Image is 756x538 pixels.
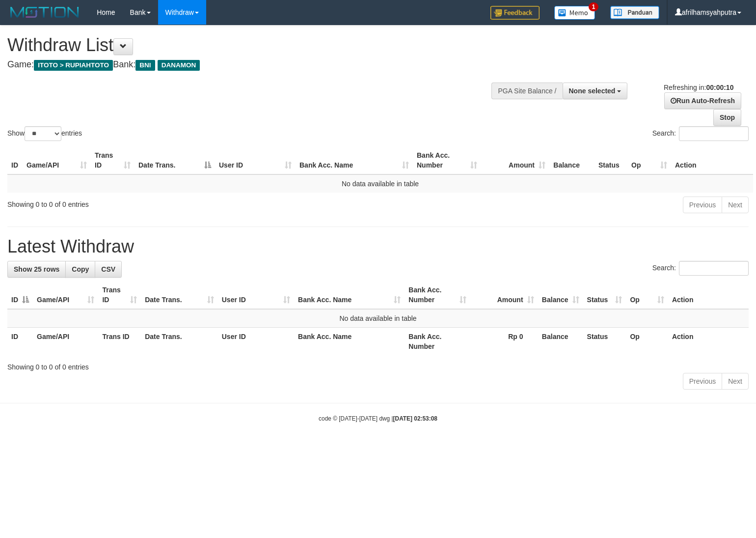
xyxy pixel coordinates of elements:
span: Refreshing in: [664,84,733,91]
th: Bank Acc. Number: activate to sort column ascending [413,146,481,174]
a: Stop [713,109,741,126]
strong: [DATE] 02:53:08 [393,415,437,422]
th: User ID [218,328,294,356]
span: ITOTO > RUPIAHTOTO [34,60,113,71]
td: No data available in table [7,309,749,328]
th: Date Trans.: activate to sort column descending [135,146,215,174]
a: Next [722,197,749,213]
h1: Withdraw List [7,35,494,55]
span: CSV [101,265,115,273]
th: ID [7,146,23,174]
th: Action [668,328,749,356]
button: None selected [563,83,628,99]
a: Show 25 rows [7,261,66,278]
strong: 00:00:10 [706,84,733,91]
th: ID: activate to sort column descending [7,281,33,309]
label: Search: [652,126,749,141]
th: Amount: activate to sort column ascending [470,281,538,309]
th: Action [668,281,749,309]
th: Bank Acc. Name: activate to sort column ascending [296,146,413,174]
th: Bank Acc. Number: activate to sort column ascending [405,281,470,309]
span: DANAMON [158,60,200,71]
a: Copy [65,261,95,278]
a: Run Auto-Refresh [664,92,741,109]
div: Showing 0 to 0 of 0 entries [7,196,308,209]
img: Button%20Memo.svg [554,6,595,20]
th: User ID: activate to sort column ascending [218,281,294,309]
img: Feedback.jpg [490,6,540,20]
span: Copy [72,265,89,273]
th: Bank Acc. Number [405,328,470,356]
th: Status [583,328,626,356]
h4: Game: Bank: [7,60,494,70]
th: Status: activate to sort column ascending [583,281,626,309]
th: Date Trans.: activate to sort column ascending [141,281,218,309]
span: Show 25 rows [14,265,59,273]
label: Show entries [7,126,82,141]
a: Previous [683,373,722,390]
th: Op [626,328,668,356]
th: User ID: activate to sort column ascending [215,146,296,174]
th: Rp 0 [470,328,538,356]
a: Next [722,373,749,390]
th: Trans ID: activate to sort column ascending [98,281,141,309]
td: No data available in table [7,174,753,193]
div: Showing 0 to 0 of 0 entries [7,358,749,372]
span: None selected [569,87,616,95]
th: Game/API: activate to sort column ascending [33,281,98,309]
label: Search: [652,261,749,276]
span: BNI [135,60,155,71]
th: Status [594,146,627,174]
th: Date Trans. [141,328,218,356]
th: Action [671,146,753,174]
th: Game/API: activate to sort column ascending [23,146,91,174]
input: Search: [679,126,749,141]
th: ID [7,328,33,356]
div: PGA Site Balance / [491,83,562,99]
th: Balance: activate to sort column ascending [538,281,583,309]
input: Search: [679,261,749,276]
th: Balance [549,146,594,174]
th: Op: activate to sort column ascending [627,146,671,174]
th: Trans ID: activate to sort column ascending [91,146,135,174]
th: Amount: activate to sort column ascending [481,146,549,174]
a: Previous [683,197,722,213]
h1: Latest Withdraw [7,237,749,256]
select: Showentries [25,126,61,141]
span: 1 [589,2,599,11]
a: CSV [95,261,122,278]
th: Balance [538,328,583,356]
th: Op: activate to sort column ascending [626,281,668,309]
th: Bank Acc. Name [294,328,405,356]
th: Bank Acc. Name: activate to sort column ascending [294,281,405,309]
th: Trans ID [98,328,141,356]
small: code © [DATE]-[DATE] dwg | [319,415,437,422]
th: Game/API [33,328,98,356]
img: panduan.png [610,6,659,19]
img: MOTION_logo.png [7,5,82,20]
